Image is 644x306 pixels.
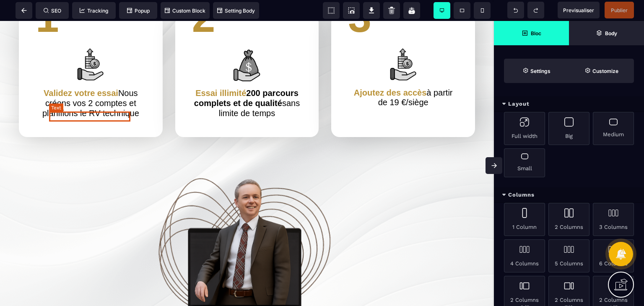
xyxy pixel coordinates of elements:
strong: Bloc [531,30,541,36]
div: Big [548,112,589,145]
b: Validez votre essai [44,67,118,77]
span: Settings [504,59,569,83]
span: Screenshot [343,2,360,19]
div: 5 Columns [548,239,589,272]
div: Full width [504,112,545,145]
div: 3 Columns [593,203,634,236]
span: Publier [611,7,628,13]
text: Nous créons vos 2 comptes et planifions le RV technique [36,65,146,99]
span: Open Blocks [494,21,569,45]
span: Preview [558,2,600,18]
div: Small [504,148,545,177]
span: Previsualiser [563,7,594,13]
div: Columns [494,187,644,203]
strong: Customize [592,68,618,74]
span: Open Layer Manager [569,21,644,45]
img: 5006afe1736ba47c95883e7747e2f33b_3.png [71,25,110,63]
div: 6 Columns [593,239,634,272]
div: 4 Columns [504,239,545,272]
img: 5006afe1736ba47c95883e7747e2f33b_3.png [384,25,423,63]
div: 2 Columns [548,203,589,236]
strong: Body [605,30,617,36]
span: Setting Body [217,8,255,14]
span: Open Style Manager [569,59,634,83]
span: Tracking [80,8,108,14]
span: SEO [44,8,61,14]
text: sans limite de temps [192,65,302,99]
b: Essai illimité [195,67,246,77]
span: View components [323,2,340,19]
div: 1 Column [504,203,545,236]
b: Ajoutez des accès [354,67,426,76]
strong: Settings [530,68,551,74]
div: Medium [593,112,634,145]
b: 200 parcours complets et de qualité [194,67,301,87]
img: dc9ae76d5d7df4e228bdf9d4f9264136_4.png [228,25,266,63]
text: à partir de 19 €/siège [348,65,458,88]
span: Popup [127,8,150,14]
span: Custom Block [165,8,205,14]
div: Layout [494,96,644,112]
